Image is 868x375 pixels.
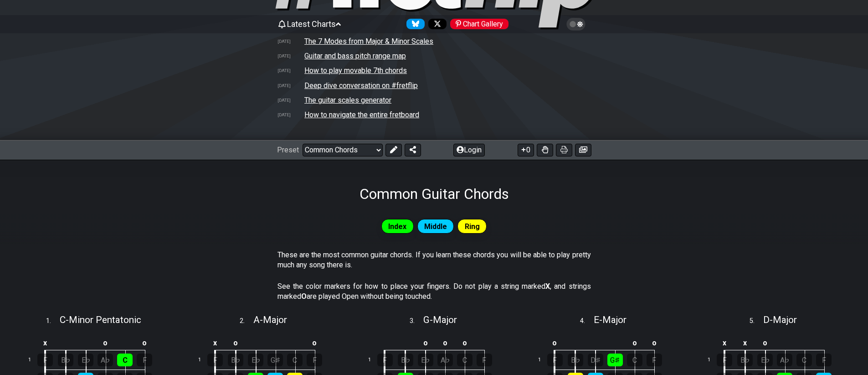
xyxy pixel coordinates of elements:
div: F [137,354,152,366]
div: F [307,354,322,366]
td: o [544,335,565,350]
tr: Deep dive conversation on #fretflip by Google NotebookLM [277,78,591,93]
button: 0 [518,144,534,156]
button: Login [453,144,485,156]
td: [DATE] [277,110,304,120]
td: x [714,335,735,350]
select: Preset [303,144,383,156]
div: B♭ [568,354,583,366]
span: Latest Charts [287,19,336,29]
a: #fretflip at Pinterest [447,19,508,29]
div: F [377,354,393,366]
span: A - Major [253,314,287,325]
div: E♭ [757,354,773,366]
td: How to navigate the entire fretboard [304,110,420,120]
strong: O [301,292,307,301]
div: E♭ [248,354,263,366]
p: These are the most common guitar chords. If you learn these chords you will be able to play prett... [277,250,591,271]
div: G♯ [267,354,283,366]
td: The guitar scales generator [304,95,392,105]
div: A♭ [777,354,792,366]
div: E♭ [78,354,93,366]
span: 1 . [46,316,60,326]
div: F [547,354,563,366]
span: G - Major [423,314,457,325]
td: [DATE] [277,95,304,105]
td: o [416,335,436,350]
h1: Common Guitar Chords [360,185,509,203]
span: 3 . [410,316,423,326]
span: Ring [465,220,480,233]
td: 1 [533,350,555,370]
div: G♯ [607,354,623,366]
tr: How to create scale and chord charts [277,93,591,107]
td: o [455,335,474,350]
td: [DATE] [277,51,304,61]
button: Edit Preset [385,144,402,156]
div: D♯ [588,354,603,366]
div: C [287,354,303,366]
td: Guitar and bass pitch range map [304,51,406,61]
button: Toggle Dexterity for all fretkits [537,144,553,156]
td: o [135,335,154,350]
span: C - Minor Pentatonic [60,314,141,325]
div: F [37,354,53,366]
td: o [96,335,115,350]
p: See the color markers for how to place your fingers. Do not play a string marked , and strings ma... [277,281,591,302]
div: B♭ [58,354,73,366]
span: Index [388,220,406,233]
td: x [735,335,755,350]
td: o [755,335,775,350]
td: How to play movable 7th chords [304,66,407,75]
div: F [717,354,732,366]
td: Deep dive conversation on #fretflip [304,81,418,90]
div: B♭ [737,354,753,366]
button: Print [556,144,572,156]
div: E♭ [418,354,433,366]
button: Create image [575,144,591,156]
td: [DATE] [277,81,304,90]
div: Chart Gallery [450,19,508,29]
div: B♭ [228,354,243,366]
td: o [305,335,324,350]
div: C [457,354,473,366]
tr: How to play movable 7th chords on guitar [277,63,591,78]
span: 5 . [750,316,763,326]
div: F [647,354,662,366]
td: 1 [23,350,45,370]
td: 1 [363,350,385,370]
td: 1 [193,350,215,370]
td: [DATE] [277,36,304,46]
div: F [816,354,832,366]
button: Share Preset [405,144,421,156]
tr: A chart showing pitch ranges for different string configurations and tunings [277,49,591,63]
span: 4 . [580,316,594,326]
div: A♭ [437,354,453,366]
div: C [627,354,642,366]
td: 1 [703,350,724,370]
div: F [207,354,223,366]
div: C [117,354,133,366]
span: Toggle light / dark theme [571,20,581,28]
td: The 7 Modes from Major & Minor Scales [304,36,434,46]
span: D - Major [763,314,797,325]
strong: X [545,282,550,291]
div: B♭ [398,354,413,366]
td: x [35,335,56,350]
a: Follow #fretflip at Bluesky [403,19,425,29]
div: F [477,354,492,366]
span: Middle [424,220,447,233]
tr: Note patterns to navigate the entire fretboard [277,107,591,122]
td: [DATE] [277,66,304,75]
td: o [435,335,455,350]
span: Preset [277,146,299,154]
div: C [796,354,812,366]
td: o [226,335,246,350]
td: x [205,335,226,350]
td: o [644,335,664,350]
a: Follow #fretflip at X [425,19,447,29]
span: 2 . [240,316,253,326]
span: E - Major [594,314,627,325]
div: A♭ [98,354,113,366]
td: o [625,335,644,350]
